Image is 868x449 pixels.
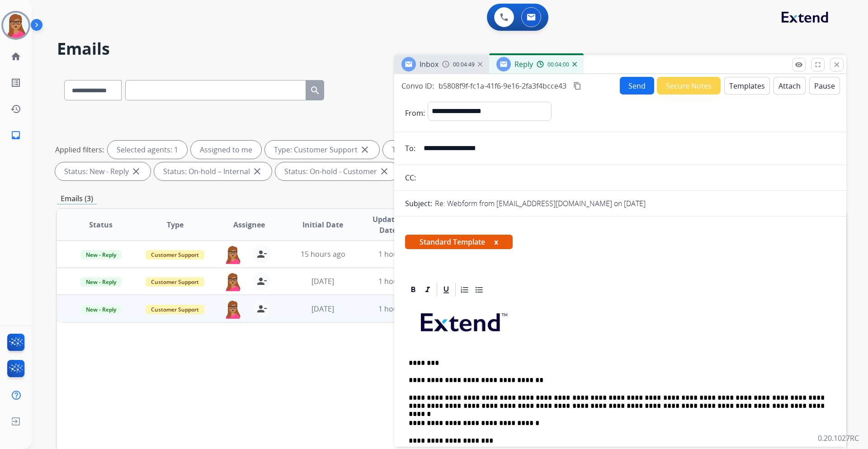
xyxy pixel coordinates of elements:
[265,141,379,159] div: Type: Customer Support
[10,51,21,62] mat-icon: home
[818,433,859,444] p: 0.20.1027RC
[311,276,334,286] span: [DATE]
[809,77,840,95] button: Pause
[57,40,846,58] h2: Emails
[10,104,21,114] mat-icon: history
[383,141,501,159] div: Type: Shipping Protection
[80,305,122,314] span: New - Reply
[458,283,472,297] div: Ordered List
[224,300,242,319] img: agent-avatar
[89,219,113,230] span: Status
[167,219,184,230] span: Type
[774,77,806,95] button: Attach
[406,283,420,297] div: Bold
[435,198,646,209] p: Re: Webform from [EMAIL_ADDRESS][DOMAIN_NAME] on [DATE]
[833,61,841,69] mat-icon: close
[405,198,432,209] p: Subject:
[405,108,425,118] p: From:
[131,166,142,177] mat-icon: close
[302,219,343,230] span: Initial Date
[378,276,415,286] span: 1 hour ago
[311,304,334,314] span: [DATE]
[256,249,267,260] mat-icon: person_remove
[494,236,498,247] button: x
[108,141,187,159] div: Selected agents: 1
[379,166,390,177] mat-icon: close
[814,61,822,69] mat-icon: fullscreen
[146,250,204,260] span: Customer Support
[514,59,533,69] span: Reply
[378,304,415,314] span: 1 hour ago
[405,143,415,154] p: To:
[191,141,261,159] div: Assigned to me
[301,249,345,259] span: 15 hours ago
[275,162,399,180] div: Status: On-hold - Customer
[10,77,21,88] mat-icon: list_alt
[724,77,770,95] button: Templates
[453,61,475,68] span: 00:04:49
[256,303,267,314] mat-icon: person_remove
[146,277,204,287] span: Customer Support
[146,305,204,314] span: Customer Support
[378,249,415,259] span: 1 hour ago
[368,214,409,236] span: Updated Date
[224,272,242,291] img: agent-avatar
[252,166,263,177] mat-icon: close
[10,130,21,141] mat-icon: inbox
[224,245,242,264] img: agent-avatar
[80,277,122,287] span: New - Reply
[57,193,97,204] p: Emails (3)
[405,172,416,183] p: CC:
[55,162,151,180] div: Status: New - Reply
[620,77,654,95] button: Send
[439,81,566,91] span: b5808f9f-fc1a-41f6-9e16-2fa3f4bcce43
[154,162,272,180] div: Status: On-hold – Internal
[3,13,28,38] img: avatar
[573,82,581,90] mat-icon: content_copy
[55,144,104,155] p: Applied filters:
[401,80,434,91] p: Convo ID:
[472,283,486,297] div: Bullet List
[420,59,439,69] span: Inbox
[421,283,434,297] div: Italic
[233,219,265,230] span: Assignee
[405,235,513,249] span: Standard Template
[256,276,267,287] mat-icon: person_remove
[80,250,122,260] span: New - Reply
[657,77,721,95] button: Secure Notes
[795,61,803,69] mat-icon: remove_red_eye
[359,144,370,155] mat-icon: close
[439,283,453,297] div: Underline
[547,61,569,68] span: 00:04:00
[310,85,321,96] mat-icon: search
